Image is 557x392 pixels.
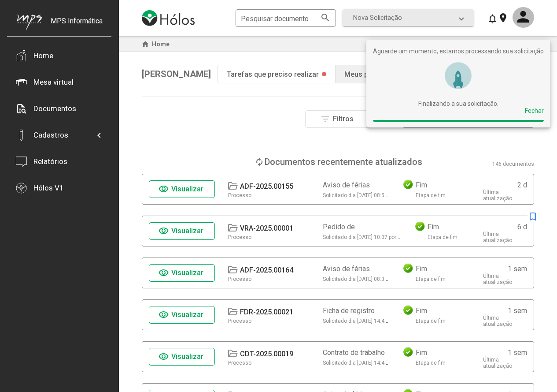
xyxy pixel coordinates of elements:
[416,306,427,315] div: Fim
[517,181,527,189] div: 2 d
[33,131,68,139] div: Cadastros
[227,348,238,359] mat-icon: folder_open
[159,310,169,320] mat-icon: visibility
[416,276,446,282] div: Etapa de fim
[254,157,265,167] mat-icon: loop
[240,266,293,274] div: ADF-2025.00164
[416,360,446,366] div: Etapa de fim
[416,318,446,324] div: Etapa de fim
[390,100,527,107] div: Finalizando a sua solicitação.
[159,351,169,362] mat-icon: visibility
[142,69,211,79] span: [PERSON_NAME]
[228,318,251,324] div: Processo
[171,227,203,235] span: Visualizar
[333,115,354,123] span: Filtros
[149,348,215,366] button: Visualizar
[305,110,371,128] button: Filtros
[320,114,331,124] mat-icon: filter_list
[149,180,215,198] button: Visualizar
[159,184,169,194] mat-icon: visibility
[171,352,203,361] span: Visualizar
[149,306,215,324] button: Visualizar
[323,265,370,273] div: Aviso de férias
[171,269,203,277] span: Visualizar
[508,348,527,357] div: 1 sem
[323,348,385,357] div: Contrato de trabalho
[416,181,427,189] div: Fim
[483,315,527,327] div: Última atualização
[428,223,439,231] div: Fim
[344,70,390,78] div: Meus pedidos
[240,308,293,316] div: FDR-2025.00021
[416,192,446,198] div: Etapa de fim
[227,306,238,317] mat-icon: folder_open
[483,189,527,202] div: Última atualização
[171,310,203,319] span: Visualizar
[51,17,103,39] div: MPS Informática
[152,41,170,48] span: Home
[323,306,375,315] div: Ficha de registro
[142,10,195,26] img: logo-holos.png
[492,161,534,167] div: 146 documentos
[227,265,238,275] mat-icon: folder_open
[517,223,527,231] div: 6 d
[527,212,538,222] mat-icon: bookmark
[373,48,544,55] div: Aguarde um momento, estamos processando sua solicitação
[323,181,370,189] div: Aviso de férias
[227,70,319,78] div: Tarefas que preciso realizar
[149,264,215,282] button: Visualizar
[16,14,42,30] img: mps-image-cropped.png
[16,122,103,148] mat-expansion-panel-header: Cadastros
[240,224,293,232] div: VRA-2025.00001
[323,223,402,231] div: Pedido de VR/[GEOGRAPHIC_DATA]
[171,185,203,193] span: Visualizar
[33,78,74,86] div: Mesa virtual
[508,265,527,273] div: 1 sem
[228,234,251,240] div: Processo
[149,222,215,240] button: Visualizar
[483,273,527,285] div: Última atualização
[265,157,422,167] div: Documentos recentemente atualizados
[227,223,238,233] mat-icon: folder_open
[498,12,508,23] mat-icon: location_on
[159,226,169,236] mat-icon: visibility
[33,51,53,60] div: Home
[159,268,169,278] mat-icon: visibility
[416,265,427,273] div: Fim
[228,360,251,366] div: Processo
[33,183,64,192] div: Hólos V1
[228,276,251,282] div: Processo
[240,350,293,358] div: CDT-2025.00019
[33,157,67,166] div: Relatórios
[353,14,402,22] span: Nova Solicitação
[33,104,76,113] div: Documentos
[343,9,474,26] mat-expansion-panel-header: Nova Solicitação
[428,234,457,240] div: Etapa de fim
[240,182,293,190] div: ADF-2025.00155
[525,107,544,114] div: Fechar
[432,55,485,97] img: rocket
[416,348,427,357] div: Fim
[140,39,151,49] mat-icon: home
[508,306,527,315] div: 1 sem
[320,12,331,22] mat-icon: search
[483,357,527,369] div: Última atualização
[228,192,251,198] div: Processo
[483,231,527,243] div: Última atualização
[227,181,238,191] mat-icon: folder_open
